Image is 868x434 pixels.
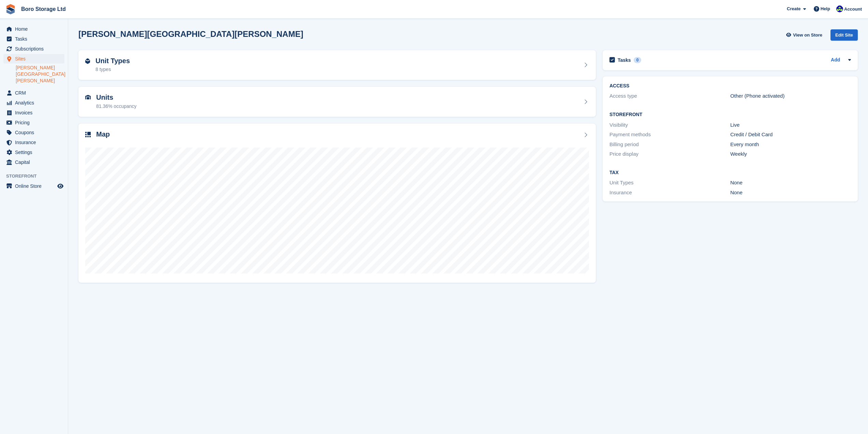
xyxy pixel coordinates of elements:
div: 0 [634,57,642,63]
div: Credit / Debit Card [730,131,851,139]
a: menu [3,88,64,98]
span: View on Store [793,32,822,39]
div: None [730,179,851,187]
a: Units 81.36% occupancy [78,87,596,117]
span: Capital [15,157,56,167]
h2: Map [96,130,110,138]
a: Boro Storage Ltd [18,3,69,15]
a: [PERSON_NAME][GEOGRAPHIC_DATA][PERSON_NAME] [16,65,64,84]
span: Help [821,5,830,12]
img: unit-type-icn-2b2737a686de81e16bb02015468b77c625bbabd49415b5ef34ead5e3b44a266d.svg [85,58,90,64]
img: stora-icon-8386f47178a22dfd0bd8f6a31ec36ba5ce8667c1dd55bd0f319d3a0aa187defe.svg [5,4,16,14]
a: menu [3,54,64,64]
a: menu [3,98,64,108]
span: Analytics [15,98,56,108]
span: Invoices [15,108,56,117]
h2: ACCESS [609,83,851,89]
span: Online Store [15,181,56,191]
div: Insurance [609,189,730,197]
div: Live [730,121,851,129]
div: Billing period [609,141,730,149]
div: Other (Phone activated) [730,92,851,100]
span: Sites [15,54,56,64]
a: menu [3,24,64,34]
div: Unit Types [609,179,730,187]
div: Weekly [730,150,851,158]
a: menu [3,138,64,147]
a: menu [3,118,64,127]
div: Visibility [609,121,730,129]
div: Edit Site [830,29,858,41]
div: Price display [609,150,730,158]
a: menu [3,44,64,54]
a: Unit Types 8 types [78,50,596,80]
a: menu [3,34,64,44]
span: Pricing [15,118,56,127]
span: Insurance [15,138,56,147]
span: Subscriptions [15,44,56,54]
h2: Tax [609,170,851,176]
span: Account [844,6,862,13]
a: Map [78,124,596,283]
h2: [PERSON_NAME][GEOGRAPHIC_DATA][PERSON_NAME] [78,29,303,39]
a: menu [3,108,64,117]
span: CRM [15,88,56,98]
img: map-icn-33ee37083ee616e46c38cad1a60f524a97daa1e2b2c8c0bc3eb3415660979fc1.svg [85,132,91,137]
a: menu [3,181,64,191]
a: Preview store [56,182,64,190]
a: menu [3,148,64,157]
a: Edit Site [830,29,858,43]
span: Tasks [15,34,56,44]
div: Every month [730,141,851,149]
a: menu [3,157,64,167]
span: Create [787,5,800,12]
span: Coupons [15,128,56,137]
a: menu [3,128,64,137]
div: Access type [609,92,730,100]
a: Add [831,56,840,64]
a: View on Store [785,29,825,41]
div: 81.36% occupancy [96,103,136,110]
span: Home [15,24,56,34]
span: Settings [15,148,56,157]
span: Storefront [6,173,68,180]
h2: Unit Types [95,57,130,65]
img: Tobie Hillier [836,5,843,12]
div: None [730,189,851,197]
h2: Storefront [609,112,851,117]
h2: Units [96,94,136,101]
img: unit-icn-7be61d7bf1b0ce9d3e12c5938cc71ed9869f7b940bace4675aadf7bd6d80202e.svg [85,95,91,100]
div: Payment methods [609,131,730,139]
div: 8 types [95,66,130,73]
h2: Tasks [618,57,631,63]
